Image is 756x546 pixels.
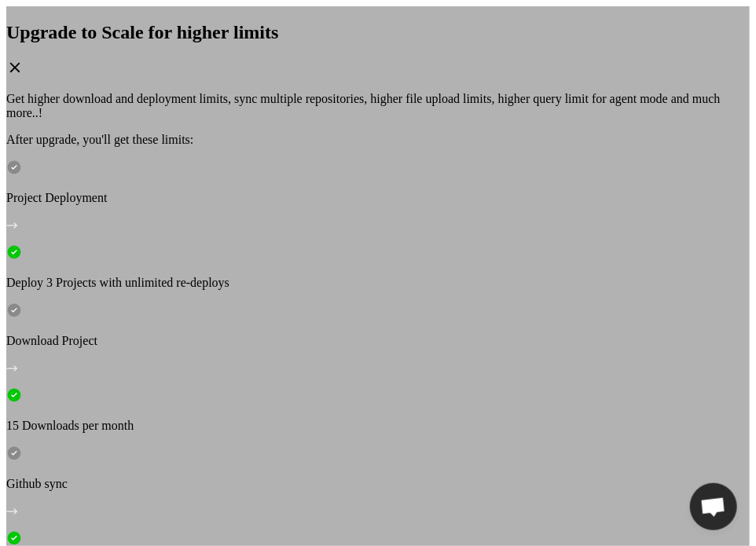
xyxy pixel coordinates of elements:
p: Github sync [6,477,750,491]
h2: Upgrade to Scale for higher limits [6,22,750,43]
p: After upgrade, you'll get these limits: [6,133,750,147]
p: Download Project [6,334,750,348]
p: Project Deployment [6,191,750,205]
div: Open chat [690,483,737,530]
p: Get higher download and deployment limits, sync multiple repositories, higher file upload limits,... [6,92,750,120]
p: Deploy 3 Projects with unlimited re-deploys [6,276,750,290]
p: 15 Downloads per month [6,419,750,433]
